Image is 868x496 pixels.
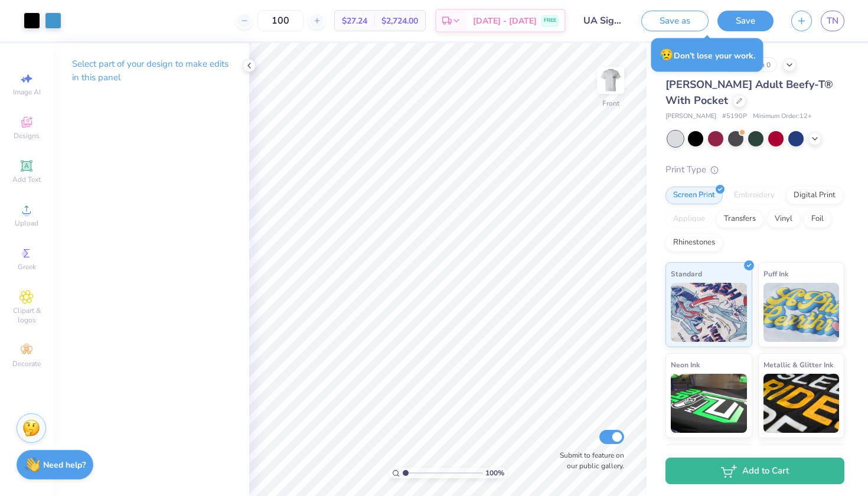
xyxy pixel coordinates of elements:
[665,234,723,252] div: Rhinestones
[602,98,619,109] div: Front
[12,359,41,368] span: Decorate
[827,14,838,28] span: TN
[381,15,418,27] span: $2,724.00
[821,11,844,31] a: TN
[641,11,709,31] button: Save as
[665,210,713,228] div: Applique
[473,15,537,27] span: [DATE] - [DATE]
[716,210,763,228] div: Transfers
[665,163,844,177] div: Print Type
[753,112,812,122] span: Minimum Order: 12 +
[726,187,782,204] div: Embroidery
[72,57,230,84] p: Select part of your design to make edits in this panel
[763,358,833,371] span: Metallic & Glitter Ink
[342,15,367,27] span: $27.24
[13,87,41,97] span: Image AI
[763,283,840,342] img: Puff Ink
[12,175,41,184] span: Add Text
[671,358,700,371] span: Neon Ink
[717,11,774,31] button: Save
[43,459,86,471] strong: Need help?
[15,218,38,228] span: Upload
[14,131,40,141] span: Designs
[722,112,747,122] span: # 5190P
[575,9,632,32] input: Untitled Design
[671,374,747,433] img: Neon Ink
[660,47,674,63] span: 😥
[553,450,624,471] label: Submit to feature on our public gallery.
[665,112,716,122] span: [PERSON_NAME]
[786,187,843,204] div: Digital Print
[665,77,833,107] span: [PERSON_NAME] Adult Beefy-T® With Pocket
[485,468,504,478] span: 100 %
[257,10,304,31] input: – –
[671,267,702,280] span: Standard
[763,267,788,280] span: Puff Ink
[6,306,47,325] span: Clipart & logos
[18,262,36,272] span: Greek
[767,210,800,228] div: Vinyl
[665,187,723,204] div: Screen Print
[763,374,840,433] img: Metallic & Glitter Ink
[804,210,831,228] div: Foil
[544,17,556,25] span: FREE
[599,68,622,92] img: Front
[651,38,763,72] div: Don’t lose your work.
[665,458,844,484] button: Add to Cart
[671,283,747,342] img: Standard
